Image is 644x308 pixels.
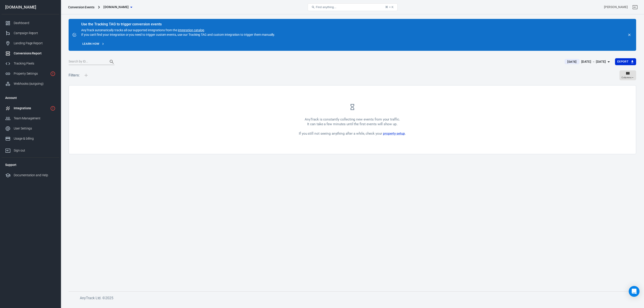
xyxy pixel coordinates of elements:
span: Find anything... [316,5,336,9]
a: Sign out [630,2,640,13]
a: Integrations [2,103,59,113]
div: Property Settings [14,71,48,76]
button: close [626,32,633,38]
div: Use the Tracking TAG to trigger conversion events [81,22,275,27]
a: property setup [383,132,405,136]
h6: AnyTrack Ltd. © 2025 [80,295,417,301]
div: Team Management [14,116,56,121]
a: Conversions Report [2,48,59,58]
div: Campaign Report [14,31,56,36]
a: Landing Page Report [2,38,59,48]
h5: Filters: [69,68,80,83]
div: AnyTrack is constantly collecting new events from your traffic. It can take a few minutes until t... [299,117,406,136]
div: User Settings [14,126,56,131]
div: Conversions Report [14,51,56,56]
div: Sign out [14,148,56,153]
li: Account [2,92,59,103]
div: ⌘ + K [385,5,394,9]
div: Dashboard [14,21,56,25]
span: protsotsil.shop [103,4,129,10]
div: Landing Page Report [14,41,56,46]
span: Columns [622,76,631,80]
input: Search by ID... [69,59,105,65]
div: Conversion Events [68,5,94,9]
a: Usage & billing [2,134,59,144]
a: Tracking Pixels [2,58,59,69]
div: Account id: 8mMXLX3l [604,5,628,9]
svg: Property is not installed yet [50,71,56,76]
div: [DATE] － [DATE] [581,59,606,65]
button: Columns [619,70,636,80]
a: Learn how [81,40,106,47]
div: Open Intercom Messenger [629,286,640,297]
button: Find anything...⌘ + K [308,3,398,11]
div: Integrations [14,106,48,111]
div: Webhooks (outgoing) [14,81,56,86]
div: Usage & billing [14,136,56,141]
a: Campaign Report [2,28,59,38]
a: Webhooks (outgoing) [2,79,59,89]
a: Sign out [2,144,59,156]
div: [DOMAIN_NAME] [2,5,59,9]
svg: 1 networks not verified yet [50,106,56,111]
button: Search [106,56,117,67]
button: [DATE][DATE] － [DATE] [561,58,615,65]
button: Export [615,58,636,65]
a: Property Settings [2,69,59,79]
li: Support [2,159,59,170]
a: Team Management [2,113,59,123]
div: AnyTrack automatically tracks all our supported integrations from the . If you can't find your in... [81,22,275,37]
a: Dashboard [2,18,59,28]
div: Tracking Pixels [14,61,56,66]
div: Documentation and Help [14,173,56,178]
a: integration catalog [178,28,204,32]
a: User Settings [2,123,59,134]
span: [DATE] [566,60,578,64]
button: [DOMAIN_NAME] [102,3,134,11]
